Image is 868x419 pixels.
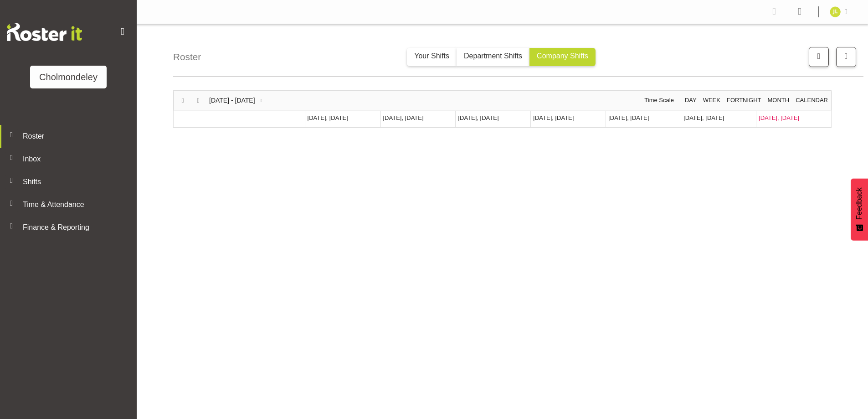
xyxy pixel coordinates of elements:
button: Your Shifts [407,48,457,66]
span: Department Shifts [464,52,522,60]
button: Company Shifts [529,48,596,66]
img: Rosterit website logo [7,23,82,41]
span: Inbox [23,154,132,165]
button: Department Shifts [457,48,529,66]
span: Time & Attendance [23,199,118,210]
button: Filter Shifts [836,47,856,67]
button: Download a PDF of the roster according to the set date range. [809,47,829,67]
span: Feedback [854,187,865,219]
div: Cholmondeley [39,70,98,84]
span: Company Shifts [537,52,588,60]
h4: Roster [173,50,201,64]
span: Roster [23,131,132,142]
span: Your Shifts [414,52,449,60]
span: Finance & Reporting [23,222,118,233]
img: jay-lowe9524.jpg [830,6,841,17]
span: Shifts [23,176,118,187]
button: Feedback - Show survey [851,178,868,240]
